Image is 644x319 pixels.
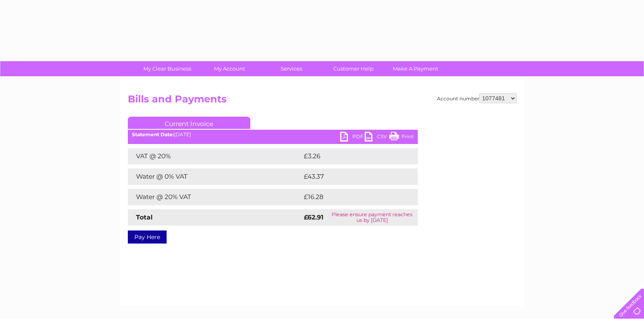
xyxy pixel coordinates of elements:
td: £43.37 [302,168,401,185]
td: £3.26 [302,148,399,164]
strong: £62.91 [304,213,323,221]
a: Current Invoice [128,117,250,129]
td: £16.28 [302,189,401,205]
a: Customer Help [320,61,387,76]
b: Statement Date: [132,131,174,137]
td: VAT @ 20% [128,148,302,164]
td: Please ensure payment reaches us by [DATE] [327,209,417,226]
a: Pay Here [128,230,167,244]
div: Account number [437,93,517,103]
strong: Total [136,213,153,221]
a: My Clear Business [134,61,201,76]
a: CSV [365,132,389,144]
a: My Account [196,61,263,76]
td: Water @ 20% VAT [128,189,302,205]
a: PDF [340,132,365,144]
div: [DATE] [128,132,418,137]
a: Print [389,132,414,144]
a: Services [258,61,325,76]
td: Water @ 0% VAT [128,168,302,185]
h2: Bills and Payments [128,93,517,109]
a: Make A Payment [382,61,449,76]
